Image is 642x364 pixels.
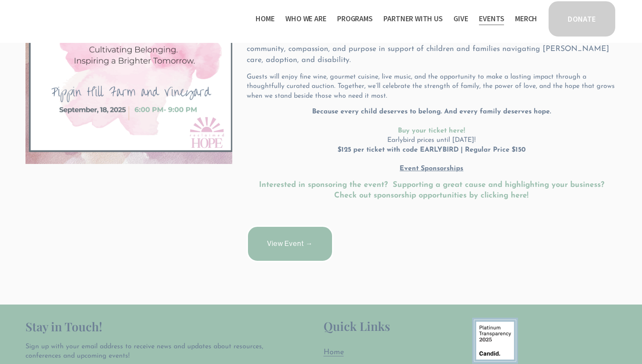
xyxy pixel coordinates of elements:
[256,12,274,25] a: Home
[383,13,442,25] span: Partner With Us
[515,12,537,25] a: Merch
[285,13,326,25] span: Who We Are
[247,72,616,101] p: Guests will enjoy fine wine, gourmet cuisine, live music, and the opportunity to make a lasting i...
[338,147,526,153] strong: $125 per ticket with code EARLYBIRD | Regular Price $150
[324,318,390,334] span: Quick Links
[25,318,269,336] h2: Stay in Touch!
[479,12,504,25] a: Events
[337,12,373,25] a: folder dropdown
[337,13,373,25] span: Programs
[247,226,333,262] a: View Event →
[398,127,465,134] a: Buy your ticket here!
[247,107,616,174] p: Earlybird prices until [DATE]!
[312,108,551,115] strong: Because every child deserves to belong. And every family deserves hope.
[324,347,344,358] a: Home
[285,12,326,25] a: folder dropdown
[259,181,607,200] a: Interested in sponsoring the event? Supporting a great cause and highlighting your business? Chec...
[247,23,616,66] p: Join us for , a heartfelt gala and auction set against the serene backdrop of [PERSON_NAME][GEOGR...
[453,12,468,25] a: Give
[324,349,344,356] span: Home
[400,165,463,172] u: Event Sponsorships
[472,318,518,364] img: 9878580
[383,12,442,25] a: folder dropdown
[25,342,269,361] p: Sign up with your email address to receive news and updates about resources, conferences and upco...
